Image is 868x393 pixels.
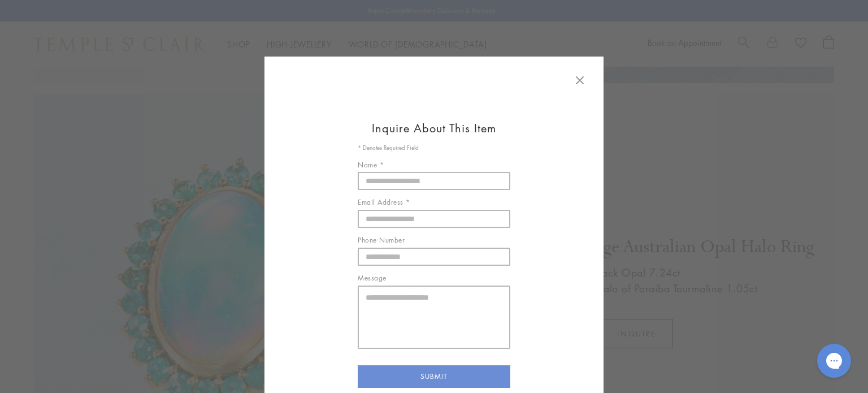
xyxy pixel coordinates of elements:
[281,121,587,135] h1: Inquire About This Item
[358,143,510,153] p: * Denotes Required Field
[358,273,510,284] label: Message
[358,159,510,171] label: Name *
[358,197,510,208] label: Email Address *
[811,340,857,382] iframe: Gorgias live chat messenger
[358,365,510,388] button: SUBMIT
[358,235,510,246] label: Phone Number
